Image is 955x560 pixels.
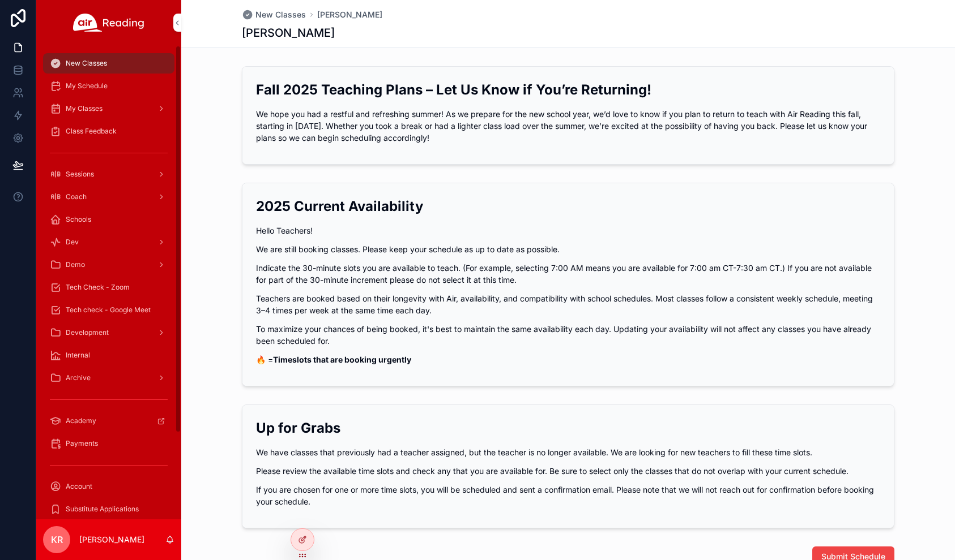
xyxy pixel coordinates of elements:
p: Teachers are booked based on their longevity with Air, availability, and compatibility with schoo... [256,292,880,316]
p: We are still booking classes. Please keep your schedule as up to date as possible. [256,243,880,255]
h1: [PERSON_NAME] [242,25,335,41]
a: My Schedule [43,76,174,96]
a: Internal [43,345,174,365]
a: Sessions [43,164,174,184]
p: To maximize your chances of being booked, it's best to maintain the same availability each day. U... [256,323,880,347]
p: 🔥 = [256,354,880,365]
p: We hope you had a restful and refreshing summer! As we prepare for the new school year, we’d love... [256,108,880,144]
a: New Classes [242,9,306,20]
p: If you are chosen for one or more time slots, you will be scheduled and sent a confirmation email... [256,484,880,507]
a: Tech Check - Zoom [43,277,174,298]
span: Archive [66,373,91,382]
span: Tech check - Google Meet [66,305,151,315]
a: My Classes [43,98,174,119]
p: [PERSON_NAME] [79,534,144,545]
span: New Classes [255,9,306,20]
a: Coach [43,187,174,207]
span: My Classes [66,104,103,113]
span: Dev [66,238,79,247]
span: Academy [66,416,96,425]
img: App logo [73,14,144,32]
a: Schools [43,209,174,230]
p: Please review the available time slots and check any that you are available for. Be sure to selec... [256,465,880,477]
a: Class Feedback [43,121,174,141]
span: Schools [66,215,91,224]
span: KR [51,533,63,546]
p: We have classes that previously had a teacher assigned, but the teacher is no longer available. W... [256,446,880,458]
div: scrollable content [36,45,181,519]
a: New Classes [43,53,174,74]
a: Dev [43,232,174,252]
a: Demo [43,255,174,275]
a: Account [43,476,174,497]
h2: 2025 Current Availability [256,197,880,216]
a: Archive [43,368,174,388]
span: Sessions [66,170,94,179]
span: Coach [66,192,87,201]
a: Tech check - Google Meet [43,300,174,320]
p: Hello Teachers! [256,225,880,236]
a: Substitute Applications [43,499,174,519]
span: Payments [66,439,98,448]
span: Tech Check - Zoom [66,283,130,292]
span: Substitute Applications [66,505,139,514]
a: [PERSON_NAME] [317,9,382,20]
span: New Classes [66,59,107,68]
p: Indicate the 30-minute slots you are available to teach. (For example, selecting 7:00 AM means yo... [256,262,880,286]
span: Class Feedback [66,127,117,136]
h2: Up for Grabs [256,419,880,437]
span: Development [66,328,109,337]
span: Internal [66,351,90,360]
strong: Timeslots that are booking urgently [273,355,411,364]
a: Development [43,322,174,343]
span: Account [66,482,92,491]
span: Demo [66,260,85,269]
h2: Fall 2025 Teaching Plans – Let Us Know if You’re Returning! [256,80,880,99]
a: Academy [43,411,174,431]
span: My Schedule [66,81,108,91]
a: Payments [43,433,174,454]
